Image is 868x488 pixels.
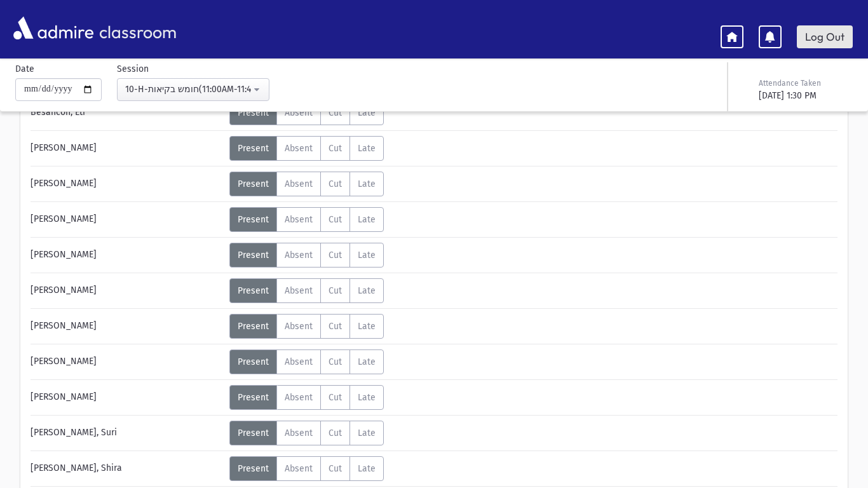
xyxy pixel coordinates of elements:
[238,463,269,474] span: Present
[329,179,342,189] span: Cut
[285,321,313,332] span: Absent
[285,392,313,403] span: Absent
[329,285,342,296] span: Cut
[229,278,384,303] div: AttTypes
[24,172,229,196] div: [PERSON_NAME]
[329,214,342,225] span: Cut
[24,385,229,410] div: [PERSON_NAME]
[759,89,850,102] div: [DATE] 1:30 PM
[24,456,229,481] div: [PERSON_NAME], Shira
[329,321,342,332] span: Cut
[358,392,376,403] span: Late
[238,107,269,118] span: Present
[229,314,384,339] div: AttTypes
[358,107,376,118] span: Late
[285,214,313,225] span: Absent
[329,463,342,474] span: Cut
[238,179,269,189] span: Present
[358,321,376,332] span: Late
[358,179,376,189] span: Late
[229,207,384,232] div: AttTypes
[24,421,229,445] div: [PERSON_NAME], Suri
[329,107,342,118] span: Cut
[285,356,313,367] span: Absent
[238,356,269,367] span: Present
[238,285,269,296] span: Present
[358,428,376,438] span: Late
[797,25,853,48] a: Log Out
[285,285,313,296] span: Absent
[329,356,342,367] span: Cut
[358,356,376,367] span: Late
[24,349,229,374] div: [PERSON_NAME]
[229,136,384,161] div: AttTypes
[329,143,342,154] span: Cut
[97,11,177,45] span: classroom
[238,428,269,438] span: Present
[117,78,269,101] button: 10-H-חומש בקיאות(11:00AM-11:43AM)
[329,392,342,403] span: Cut
[238,250,269,261] span: Present
[229,456,384,481] div: AttTypes
[329,428,342,438] span: Cut
[285,463,313,474] span: Absent
[285,428,313,438] span: Absent
[229,385,384,410] div: AttTypes
[358,214,376,225] span: Late
[24,136,229,161] div: [PERSON_NAME]
[125,83,251,96] div: 10-H-חומש בקיאות(11:00AM-11:43AM)
[24,100,229,125] div: Besancon, Eti
[238,321,269,332] span: Present
[358,285,376,296] span: Late
[24,207,229,232] div: [PERSON_NAME]
[358,143,376,154] span: Late
[10,13,97,43] img: AdmirePro
[229,172,384,196] div: AttTypes
[238,392,269,403] span: Present
[238,143,269,154] span: Present
[229,243,384,268] div: AttTypes
[15,62,34,76] label: Date
[238,214,269,225] span: Present
[24,243,229,268] div: [PERSON_NAME]
[285,179,313,189] span: Absent
[229,100,384,125] div: AttTypes
[285,250,313,261] span: Absent
[117,62,149,76] label: Session
[229,421,384,445] div: AttTypes
[24,278,229,303] div: [PERSON_NAME]
[229,349,384,374] div: AttTypes
[285,143,313,154] span: Absent
[358,250,376,261] span: Late
[329,250,342,261] span: Cut
[24,314,229,339] div: [PERSON_NAME]
[759,78,850,89] div: Attendance Taken
[285,107,313,118] span: Absent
